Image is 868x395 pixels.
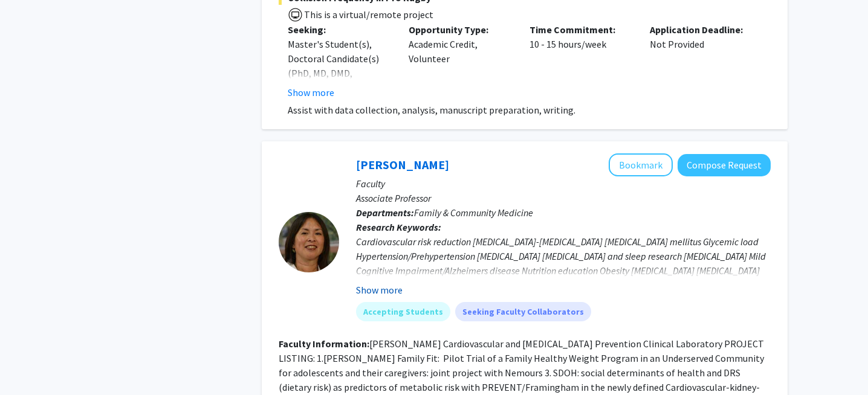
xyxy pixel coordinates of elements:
iframe: Chat [9,341,51,386]
p: Associate Professor [356,191,771,205]
a: [PERSON_NAME] [356,157,449,172]
mat-chip: Seeking Faculty Collaborators [455,302,591,321]
p: Faculty [356,176,771,191]
div: Master's Student(s), Doctoral Candidate(s) (PhD, MD, DMD, PharmD, etc.), Postdoctoral Researcher(... [288,37,390,167]
p: Time Commitment: [530,22,632,37]
b: Research Keywords: [356,221,441,233]
p: Application Deadline: [650,22,753,37]
b: Departments: [356,207,414,219]
button: Show more [288,85,334,100]
div: Cardiovascular risk reduction [MEDICAL_DATA]-[MEDICAL_DATA] [MEDICAL_DATA] mellitus Glycemic load... [356,234,771,292]
p: Assist with data collection, analysis, manuscript preparation, writing. [288,103,771,117]
span: Family & Community Medicine [414,207,533,219]
button: Compose Request to Cynthia Cheng [678,154,771,176]
div: 10 - 15 hours/week [520,22,641,100]
mat-chip: Accepting Students [356,302,450,321]
button: Add Cynthia Cheng to Bookmarks [609,153,673,176]
b: Faculty Information: [279,338,369,350]
button: Show more [356,283,403,297]
div: Not Provided [641,22,762,100]
div: Academic Credit, Volunteer [400,22,520,100]
p: Seeking: [288,22,390,37]
p: Opportunity Type: [409,22,511,37]
span: This is a virtual/remote project [303,8,433,21]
